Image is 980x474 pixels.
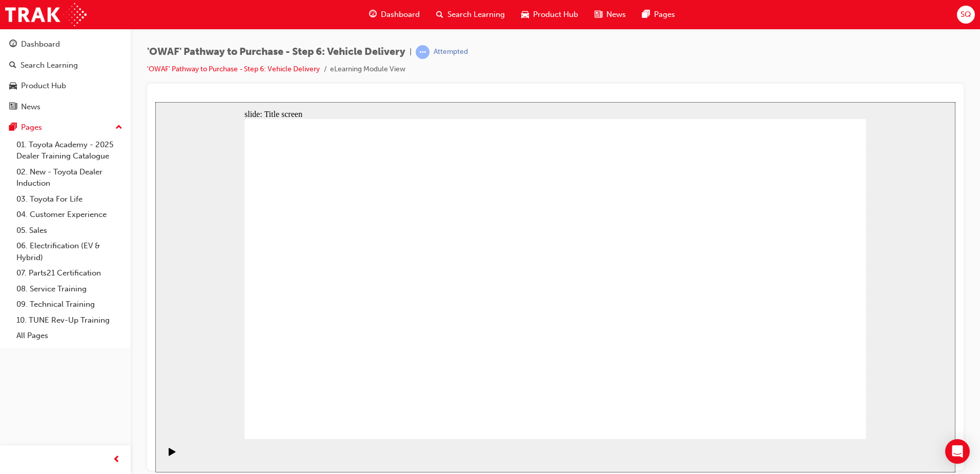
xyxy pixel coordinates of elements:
[434,47,468,57] div: Attempted
[330,64,405,75] li: eLearning Module View
[12,238,127,265] a: 06. Electrification (EV & Hybrid)
[12,137,127,164] a: 01. Toyota Academy - 2025 Dealer Training Catalogue
[12,207,127,223] a: 04. Customer Experience
[606,9,626,21] span: News
[9,40,17,49] span: guage-icon
[21,101,40,113] div: News
[369,8,377,21] span: guage-icon
[9,103,17,112] span: news-icon
[21,80,66,92] div: Product Hub
[5,337,23,370] div: playback controls
[634,4,683,25] a: pages-iconPages
[5,3,87,26] img: Trak
[12,297,127,312] a: 09. Technical Training
[21,60,78,71] div: Search Learning
[5,345,23,363] button: Play (Ctrl+Alt+P)
[12,281,127,297] a: 08. Service Training
[428,4,513,25] a: search-iconSearch Learning
[4,118,127,137] button: Pages
[642,8,650,21] span: pages-icon
[147,46,405,58] span: 'OWAF' Pathway to Purchase - Step 6: Vehicle Delivery
[595,8,602,21] span: news-icon
[12,223,127,239] a: 05. Sales
[361,4,428,25] a: guage-iconDashboard
[381,9,420,21] span: Dashboard
[416,45,430,59] span: learningRecordVerb_ATTEMPT-icon
[4,97,127,116] a: News
[945,439,970,464] div: Open Intercom Messenger
[115,121,122,134] span: up-icon
[21,122,42,133] div: Pages
[12,312,127,328] a: 10. TUNE Rev-Up Training
[447,9,505,21] span: Search Learning
[12,265,127,281] a: 07. Parts21 Certification
[513,4,586,25] a: car-iconProduct Hub
[9,82,17,91] span: car-icon
[4,56,127,75] a: Search Learning
[436,8,443,21] span: search-icon
[4,76,127,95] a: Product Hub
[957,6,975,24] button: SQ
[12,164,127,191] a: 02. New - Toyota Dealer Induction
[4,33,127,118] button: DashboardSearch LearningProduct HubNews
[4,35,127,54] a: Dashboard
[113,453,120,466] span: prev-icon
[586,4,634,25] a: news-iconNews
[961,9,971,21] span: SQ
[12,191,127,207] a: 03. Toyota For Life
[9,123,17,132] span: pages-icon
[654,9,675,21] span: Pages
[21,38,60,50] div: Dashboard
[521,8,529,21] span: car-icon
[533,9,578,21] span: Product Hub
[9,61,16,70] span: search-icon
[12,328,127,344] a: All Pages
[147,65,320,73] a: 'OWAF' Pathway to Purchase - Step 6: Vehicle Delivery
[410,46,412,58] span: |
